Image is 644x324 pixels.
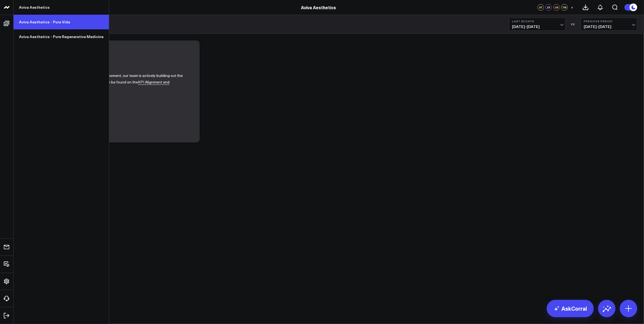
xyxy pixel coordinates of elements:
[561,4,568,11] div: TW
[301,4,336,10] a: Aviva Aesthetics
[553,4,560,11] div: OK
[512,24,563,29] span: [DATE] - [DATE]
[569,4,576,11] button: +
[547,300,594,317] a: AskCorral
[568,23,578,26] div: VS
[571,5,574,9] span: +
[14,15,109,29] a: Aviva Aesthetics - Pura Vida
[14,29,109,44] a: Aviva Aesthetics - Pure Regenerative Medicine
[584,20,634,23] b: Previous Period
[509,18,566,31] button: Last 30 Days[DATE]-[DATE]
[538,4,544,11] div: AT
[581,18,637,31] button: Previous Period[DATE]-[DATE]
[545,4,552,11] div: ZK
[584,24,634,29] span: [DATE] - [DATE]
[512,20,563,23] b: Last 30 Days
